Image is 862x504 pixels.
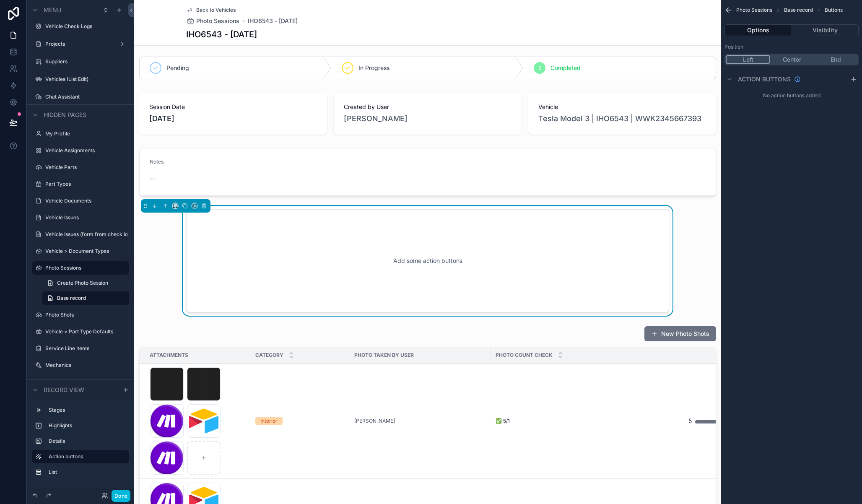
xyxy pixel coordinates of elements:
[354,352,414,359] span: Photo Taken by User
[784,7,813,13] span: Base record
[721,89,862,102] div: No action buttons added
[49,422,122,429] label: Highlights
[45,94,124,100] label: Chat Assistant
[724,44,743,50] label: Position
[49,438,122,444] label: Details
[770,55,814,64] button: Center
[496,352,553,359] span: Photo Count Check
[42,291,129,305] a: Base record
[45,130,124,137] label: My Profile
[45,265,124,271] label: Photo Sessions
[45,328,124,335] label: Vehicle > Part Type Defaults
[792,24,859,36] button: Visibility
[44,386,84,394] span: Record view
[45,214,124,221] label: Vehicle Issues
[57,295,86,301] span: Base record
[736,7,772,13] span: Photo Sessions
[112,490,130,502] button: Done
[45,345,124,352] label: Service Line Items
[45,312,124,318] label: Photo Shots
[196,17,239,25] span: Photo Sessions
[248,17,298,25] a: IHO6543 - [DATE]
[150,352,188,359] span: Attachments
[49,469,122,475] label: List
[45,362,124,369] label: Mechanics
[738,75,791,83] span: Action buttons
[45,76,124,83] label: Vehicles (List Edit)
[825,7,843,13] span: Buttons
[45,164,124,171] label: Vehicle Parts
[45,181,124,187] label: Part Types
[27,400,134,487] div: scrollable content
[45,197,124,204] label: Vehicle Documents
[200,223,655,299] div: Add some action buttons
[724,24,792,36] button: Options
[186,7,236,13] a: Back to Vehicles
[45,231,127,238] label: Vehicle Issues (form from check log)
[45,147,124,154] label: Vehicle Assignments
[186,29,257,40] h1: IHO6543 - [DATE]
[814,55,857,64] button: End
[49,407,122,413] label: Stages
[186,17,239,25] a: Photo Sessions
[196,7,236,13] span: Back to Vehicles
[726,55,770,64] button: Left
[57,280,108,286] span: Create Photo Session
[49,453,122,460] label: Action buttons
[45,58,124,65] label: Suppliers
[45,41,112,47] label: Projects
[42,276,129,290] a: Create Photo Session
[44,6,61,14] span: Menu
[45,248,124,255] label: Vehicle > Document Types
[45,23,124,30] label: Vehicle Check Logs
[44,111,86,119] span: Hidden pages
[255,352,283,359] span: Category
